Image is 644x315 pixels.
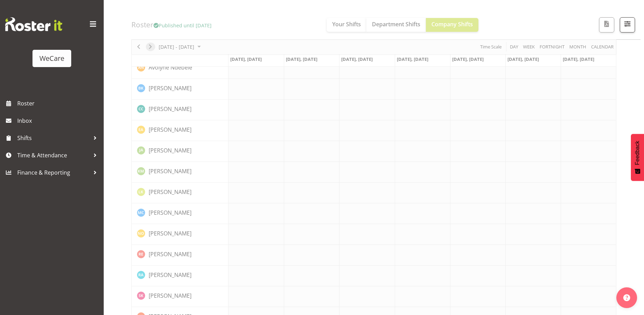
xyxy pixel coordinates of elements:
span: Shifts [17,133,90,143]
span: Finance & Reporting [17,167,90,178]
button: Feedback - Show survey [631,134,644,181]
div: WeCare [39,53,64,64]
span: Time & Attendance [17,150,90,160]
img: Rosterit website logo [5,17,62,31]
span: Feedback [634,141,641,165]
span: Inbox [17,115,100,126]
img: help-xxl-2.png [623,294,630,301]
button: Filter Shifts [620,17,635,33]
span: Roster [17,98,100,109]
